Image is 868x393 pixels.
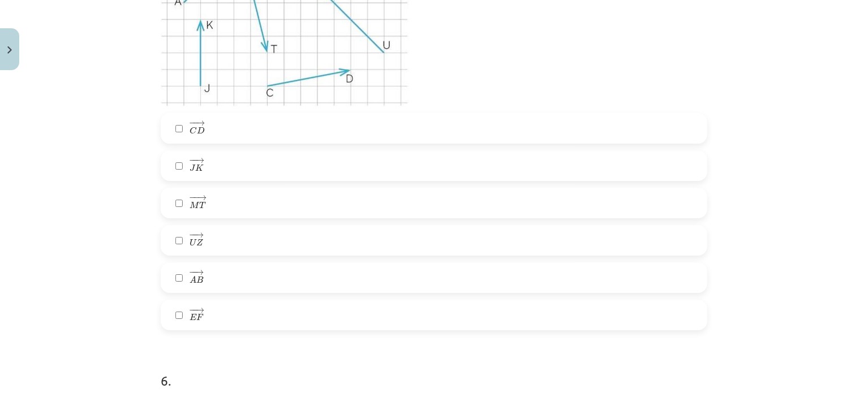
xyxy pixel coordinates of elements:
span: → [197,196,207,201]
span: − [189,270,196,275]
span: M [190,201,199,209]
span: − [192,121,194,126]
span: A [190,276,196,283]
span: − [192,270,193,275]
span: T [199,202,206,209]
span: − [192,158,193,163]
span: → [195,270,204,275]
span: C [190,127,197,134]
span: E [190,314,196,321]
span: − [189,196,196,201]
span: → [195,308,204,313]
span: D [197,127,205,134]
span: Z [197,239,204,246]
span: − [192,233,193,238]
span: → [195,233,204,238]
span: − [193,196,196,201]
img: icon-close-lesson-0947bae3869378f0d4975bcd49f059093ad1ed9edebbc8119c70593378902aed.svg [7,46,12,54]
span: − [192,308,193,313]
span: F [196,314,204,321]
span: − [189,121,196,126]
span: − [189,158,196,163]
span: → [195,158,204,163]
h1: 6 . [161,353,707,388]
span: − [189,308,196,313]
span: K [195,164,204,171]
span: → [196,121,205,126]
span: − [189,233,196,238]
span: J [190,164,195,171]
span: B [196,276,203,283]
span: U [190,239,196,246]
